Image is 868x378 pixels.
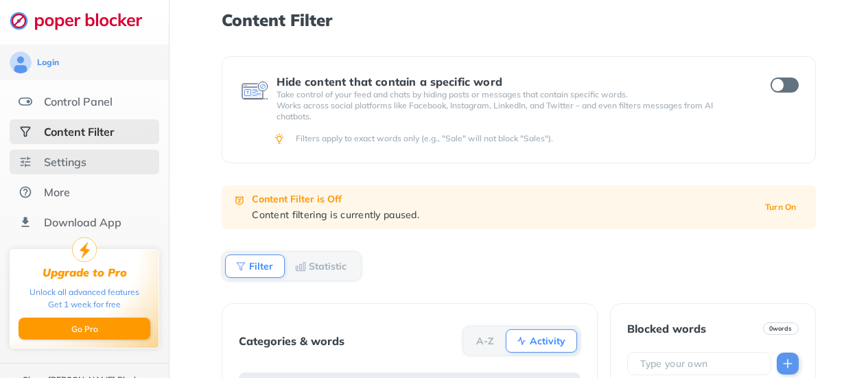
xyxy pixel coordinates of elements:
img: settings.svg [19,155,32,169]
img: logo-webpage.svg [10,11,157,30]
div: Categories & words [239,335,344,347]
b: Turn On [765,202,797,212]
img: Activity [516,335,527,346]
div: Upgrade to Pro [43,266,127,279]
b: A-Z [476,337,494,345]
b: Filter [249,262,273,270]
button: Go Pro [19,318,150,340]
input: Type your own [639,357,765,370]
img: about.svg [19,185,32,199]
h1: Content Filter [222,11,815,29]
img: download-app.svg [19,215,32,229]
div: Unlock all advanced features [30,286,139,298]
p: Take control of your feed and chats by hiding posts or messages that contain specific words. [277,89,745,100]
div: Hide content that contain a specific word [277,75,745,88]
div: Get 1 week for free [48,298,121,311]
img: Statistic [295,261,306,272]
img: avatar.svg [10,51,32,73]
img: upgrade-to-pro.svg [72,237,97,262]
b: Statistic [309,262,347,270]
div: More [44,185,70,199]
div: Settings [44,155,86,169]
div: Content Filter [44,125,114,139]
b: Activity [530,337,565,345]
div: Filters apply to exact words only (e.g., "Sale" will not block "Sales"). [296,133,796,144]
img: social-selected.svg [19,125,32,139]
img: features.svg [19,95,32,108]
img: Filter [235,261,246,272]
p: Works across social platforms like Facebook, Instagram, LinkedIn, and Twitter – and even filters ... [277,100,745,122]
div: Content filtering is currently paused. [252,209,749,221]
div: Login [37,57,59,68]
div: Control Panel [44,95,113,108]
b: 0 words [769,324,793,333]
b: Content Filter is Off [252,193,342,205]
div: Blocked words [627,322,706,335]
div: Download App [44,215,121,229]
